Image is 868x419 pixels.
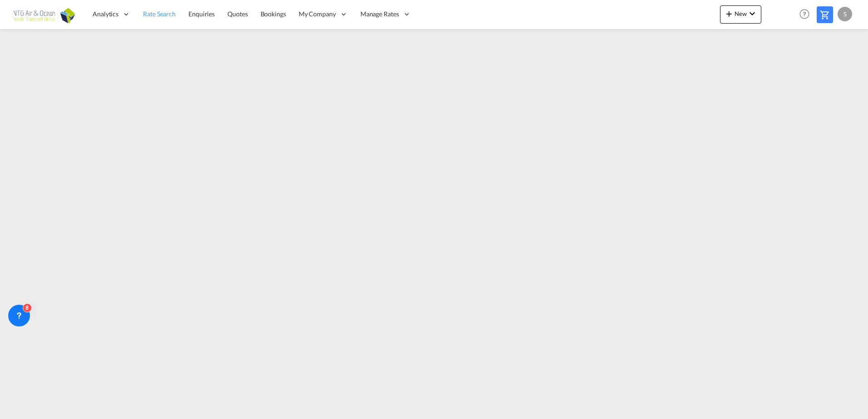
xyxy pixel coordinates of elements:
span: New [724,10,758,17]
span: Analytics [93,10,118,19]
div: Help [797,6,817,23]
span: Quotes [227,10,247,18]
span: Help [797,6,812,22]
div: S [838,7,852,21]
button: icon-plus 400-fgNewicon-chevron-down [720,5,761,24]
span: Enquiries [188,10,215,18]
span: Manage Rates [360,10,399,19]
span: My Company [299,10,336,19]
span: Bookings [261,10,286,18]
md-icon: icon-chevron-down [747,8,758,19]
md-icon: icon-plus 400-fg [724,8,735,19]
img: c10840d0ab7511ecb0716db42be36143.png [14,4,75,24]
span: Rate Search [143,10,176,18]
